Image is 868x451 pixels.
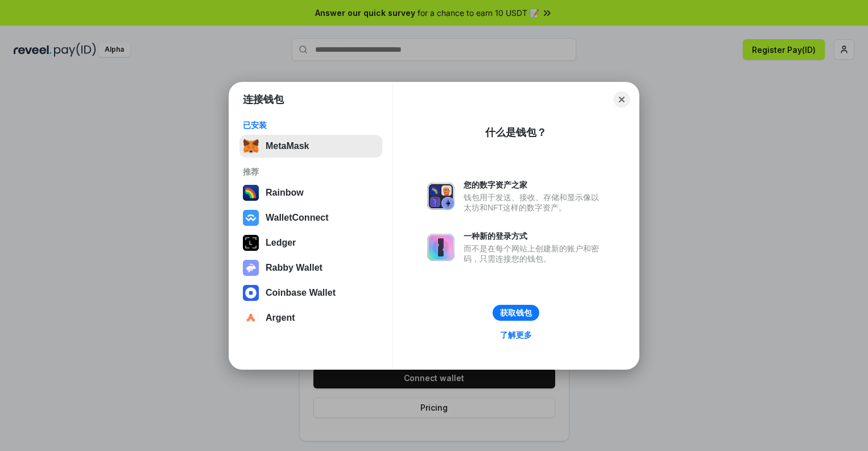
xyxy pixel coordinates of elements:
img: svg+xml,%3Csvg%20width%3D%2228%22%20height%3D%2228%22%20viewBox%3D%220%200%2028%2028%22%20fill%3D... [243,285,259,301]
button: Close [614,92,630,107]
button: Rainbow [239,181,382,204]
img: svg+xml,%3Csvg%20xmlns%3D%22http%3A%2F%2Fwww.w3.org%2F2000%2Fsvg%22%20width%3D%2228%22%20height%3... [243,235,259,251]
div: Ledger [266,238,296,248]
button: Coinbase Wallet [239,282,382,304]
div: Coinbase Wallet [266,288,336,298]
div: 您的数字资产之家 [464,180,605,190]
div: 了解更多 [500,330,532,340]
div: MetaMask [266,141,309,151]
h1: 连接钱包 [243,93,284,106]
button: 获取钱包 [493,305,539,321]
div: Rainbow [266,188,304,198]
div: 已安装 [243,120,379,130]
div: 而不是在每个网站上创建新的账户和密码，只需连接您的钱包。 [464,243,605,264]
div: 什么是钱包？ [485,126,547,139]
div: WalletConnect [266,213,329,223]
button: Argent [239,307,382,329]
img: svg+xml,%3Csvg%20xmlns%3D%22http%3A%2F%2Fwww.w3.org%2F2000%2Fsvg%22%20fill%3D%22none%22%20viewBox... [243,260,259,276]
img: svg+xml,%3Csvg%20xmlns%3D%22http%3A%2F%2Fwww.w3.org%2F2000%2Fsvg%22%20fill%3D%22none%22%20viewBox... [427,234,454,261]
div: 获取钱包 [500,308,532,318]
img: svg+xml,%3Csvg%20fill%3D%22none%22%20height%3D%2233%22%20viewBox%3D%220%200%2035%2033%22%20width%... [243,138,259,154]
img: svg+xml,%3Csvg%20xmlns%3D%22http%3A%2F%2Fwww.w3.org%2F2000%2Fsvg%22%20fill%3D%22none%22%20viewBox... [427,183,454,210]
div: 一种新的登录方式 [464,231,605,241]
img: svg+xml,%3Csvg%20width%3D%22120%22%20height%3D%22120%22%20viewBox%3D%220%200%20120%20120%22%20fil... [243,185,259,201]
div: Rabby Wallet [266,263,323,273]
div: Argent [266,313,295,323]
img: svg+xml,%3Csvg%20width%3D%2228%22%20height%3D%2228%22%20viewBox%3D%220%200%2028%2028%22%20fill%3D... [243,310,259,326]
button: Rabby Wallet [239,256,382,279]
a: 了解更多 [493,328,539,342]
button: WalletConnect [239,206,382,229]
button: Ledger [239,231,382,254]
img: svg+xml,%3Csvg%20width%3D%2228%22%20height%3D%2228%22%20viewBox%3D%220%200%2028%2028%22%20fill%3D... [243,210,259,226]
button: MetaMask [239,135,382,158]
div: 钱包用于发送、接收、存储和显示像以太坊和NFT这样的数字资产。 [464,192,605,213]
div: 推荐 [243,167,379,177]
